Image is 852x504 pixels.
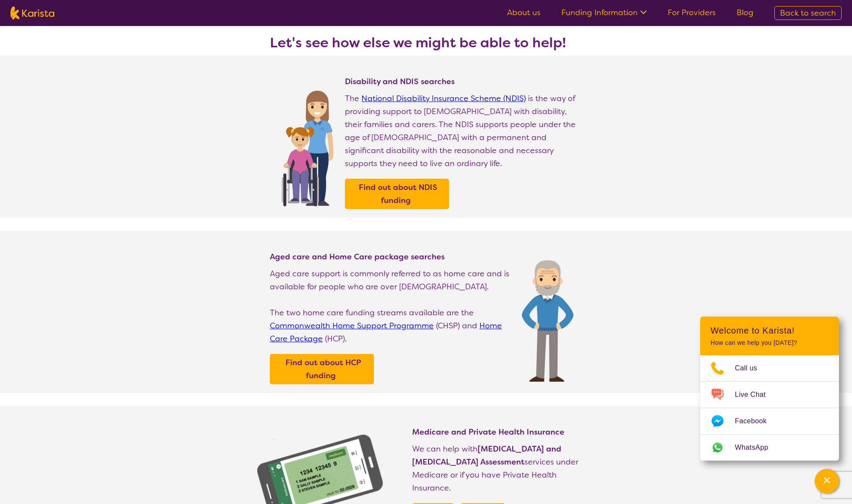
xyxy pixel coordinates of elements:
h4: Medicare and Private Health Insurance [412,427,582,437]
a: About us [507,7,541,18]
h4: Aged care and Home Care package searches [270,252,513,262]
h3: Let's see how else we might be able to help! [270,35,582,50]
p: How can we help you [DATE]? [711,339,829,347]
span: Call us [735,362,768,375]
a: National Disability Insurance Scheme (NDIS) [361,93,526,104]
h4: Disability and NDIS searches [345,76,582,87]
p: We can help with services under Medicare or if you have Private Health Insurance. [412,442,582,494]
span: Facebook [735,415,777,428]
h2: Welcome to Karista! [711,325,829,336]
ul: Choose channel [700,355,839,461]
div: Channel Menu [700,317,839,461]
b: Find out about NDIS funding [359,182,437,206]
span: Live Chat [735,388,776,401]
a: Blog [737,7,754,18]
a: Web link opens in a new tab. [700,435,839,461]
a: Commonwealth Home Support Programme [270,321,434,331]
a: For Providers [668,7,716,18]
button: Channel Menu [815,469,839,493]
p: The two home care funding streams available are the (CHSP) and (HCP). [270,306,513,345]
a: Funding Information [561,7,647,18]
a: Back to search [774,6,842,20]
p: The is the way of providing support to [DEMOGRAPHIC_DATA] with disability, their families and car... [345,92,582,170]
a: Find out about HCP funding [272,356,372,382]
span: WhatsApp [735,441,779,454]
span: Back to search [780,8,836,18]
img: Karista logo [10,7,54,20]
b: [MEDICAL_DATA] and [MEDICAL_DATA] Assessment [412,444,561,467]
img: Find Age care and home care package services and providers [522,260,573,382]
img: Find NDIS and Disability services and providers [279,85,336,206]
a: Find out about NDIS funding [347,181,447,207]
b: Find out about HCP funding [285,357,361,381]
p: Aged care support is commonly referred to as home care and is available for people who are over [... [270,267,513,293]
